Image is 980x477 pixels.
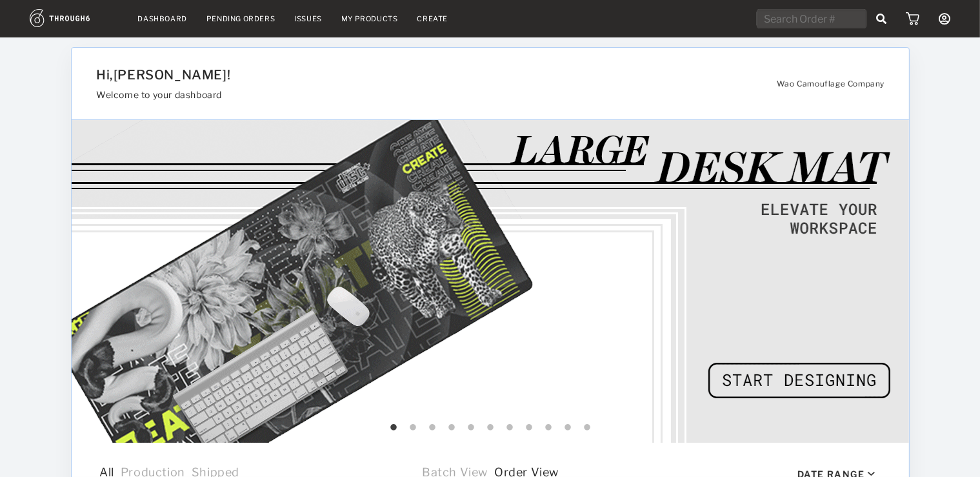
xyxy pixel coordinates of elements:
button: 1 [387,421,400,434]
button: 9 [542,421,555,434]
a: Pending Orders [206,14,275,23]
button: 11 [581,421,594,434]
input: Search Order # [757,9,866,28]
button: 4 [445,421,458,434]
span: Wao Camouflage Company [776,79,884,88]
button: 2 [406,421,419,434]
button: 3 [426,421,439,434]
img: icon_caret_down_black.69fb8af9.svg [868,472,875,476]
button: 7 [503,421,516,434]
img: logo.1c10ca64.svg [30,9,119,27]
button: 10 [561,421,574,434]
button: 5 [465,421,477,434]
button: 6 [484,421,497,434]
img: icon_cart.dab5cea1.svg [906,12,919,25]
img: 68b8b232-0003-4352-b7e2-3a53cc3ac4a2.gif [72,120,909,443]
h3: Welcome to your dashboard [96,89,752,100]
h1: Hi, [PERSON_NAME] ! [96,67,752,83]
a: Create [417,14,448,23]
a: My Products [341,14,398,23]
button: 8 [523,421,535,434]
a: Issues [294,14,322,23]
a: Dashboard [138,14,187,23]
